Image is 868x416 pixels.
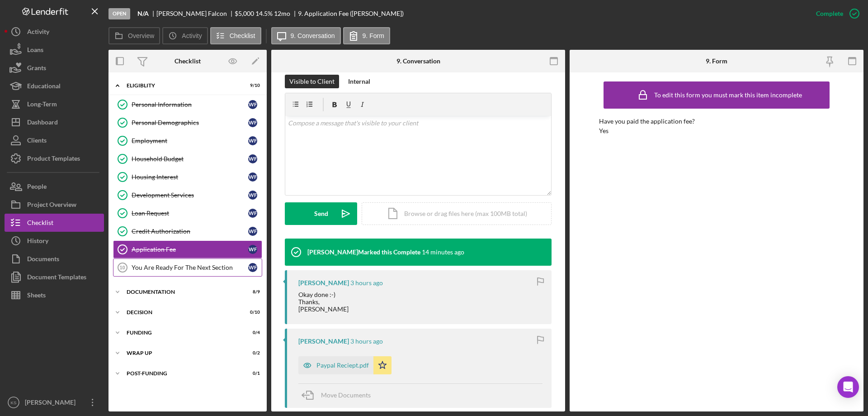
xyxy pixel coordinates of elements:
[654,91,802,99] div: To edit this form you must mark this item incomplete
[132,173,248,181] div: Housing Interest
[132,210,248,217] div: Loan Request
[127,350,237,356] div: Wrap up
[289,75,335,88] div: Visible to Client
[248,191,257,200] div: W F
[248,227,257,236] div: W F
[175,57,201,65] div: Checklist
[132,119,248,126] div: Personal Demographics
[363,32,384,39] label: 9. Form
[248,154,257,163] div: W F
[27,268,86,288] div: Document Templates
[274,10,290,17] div: 12 mo
[244,330,260,335] div: 0 / 4
[343,27,390,44] button: 9. Form
[113,132,262,150] a: EmploymentWF
[5,149,104,167] button: Product Templates
[27,149,80,170] div: Product Templates
[127,371,237,376] div: Post-Funding
[113,186,262,204] a: Development ServicesWF
[27,41,43,61] div: Loans
[248,209,257,218] div: W F
[285,202,357,225] button: Send
[807,5,863,23] button: Complete
[27,286,46,306] div: Sheets
[132,101,248,108] div: Personal Information
[132,191,248,199] div: Development Services
[27,95,57,115] div: Long-Term
[244,310,260,315] div: 0 / 10
[5,59,104,77] a: Grants
[27,214,53,234] div: Checklist
[137,10,149,17] b: N/A
[5,113,104,131] button: Dashboard
[119,265,125,270] tspan: 10
[132,155,248,163] div: Household Budget
[113,222,262,240] a: Credit AuthorizationWF
[27,23,49,43] div: Activity
[5,250,104,268] button: Documents
[298,356,392,374] button: Paypal Reciept.pdf
[11,400,17,405] text: KS
[298,291,349,313] div: Okay done :-) Thanks, [PERSON_NAME]
[182,32,202,39] label: Activity
[5,95,104,113] button: Long-Term
[248,136,257,145] div: W F
[5,23,104,41] button: Activity
[244,289,260,295] div: 8 / 9
[5,393,104,411] button: KS[PERSON_NAME]
[132,246,248,253] div: Application Fee
[5,268,104,286] a: Document Templates
[235,10,254,17] span: $5,000
[706,57,727,65] div: 9. Form
[348,75,370,88] div: Internal
[5,77,104,95] button: Educational
[132,264,248,271] div: You Are Ready For The Next Section
[27,196,76,216] div: Project Overview
[127,289,237,295] div: Documentation
[27,59,46,79] div: Grants
[316,362,369,369] div: Paypal Reciept.pdf
[27,232,48,252] div: History
[5,177,104,196] button: People
[127,83,237,88] div: Eligiblity
[132,137,248,144] div: Employment
[599,118,834,125] div: Have you paid the application fee?
[5,286,104,304] a: Sheets
[244,350,260,356] div: 0 / 2
[132,228,248,235] div: Credit Authorization
[298,10,404,17] div: 9. Application Fee ([PERSON_NAME])
[396,57,440,65] div: 9. Conversation
[422,249,464,256] time: 2025-09-29 19:52
[271,27,341,44] button: 9. Conversation
[113,114,262,132] a: Personal DemographicsWF
[248,118,257,127] div: W F
[837,376,859,398] div: Open Intercom Messenger
[599,127,609,134] div: Yes
[5,214,104,232] button: Checklist
[5,232,104,250] button: History
[248,100,257,109] div: W F
[244,83,260,88] div: 9 / 10
[298,279,349,287] div: [PERSON_NAME]
[344,75,375,88] button: Internal
[5,41,104,59] a: Loans
[27,77,61,97] div: Educational
[255,10,273,17] div: 14.5 %
[113,258,262,277] a: 10You Are Ready For The Next SectionWF
[5,131,104,149] a: Clients
[248,245,257,254] div: W F
[23,393,81,414] div: [PERSON_NAME]
[108,8,130,19] div: Open
[5,196,104,214] button: Project Overview
[27,177,47,198] div: People
[113,168,262,186] a: Housing InterestWF
[285,75,339,88] button: Visible to Client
